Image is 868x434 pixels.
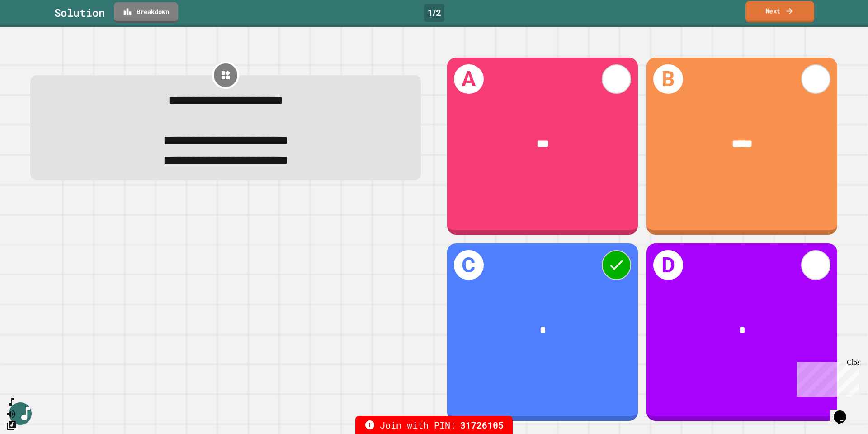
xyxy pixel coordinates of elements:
h1: C [454,250,483,280]
iframe: chat widget [793,358,859,397]
div: Join with PIN: [355,416,513,434]
div: 1 / 2 [424,4,444,22]
h1: A [454,64,483,94]
button: Mute music [6,408,17,420]
div: Chat with us now!Close [4,4,62,58]
a: Breakdown [114,2,178,23]
span: 31726105 [460,418,504,432]
a: Next [745,1,814,22]
h1: B [653,64,683,94]
h1: D [653,250,683,280]
div: Solution [54,5,105,21]
iframe: chat widget [830,398,859,425]
button: SpeedDial basic example [6,397,17,408]
button: Change Music [6,420,17,431]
